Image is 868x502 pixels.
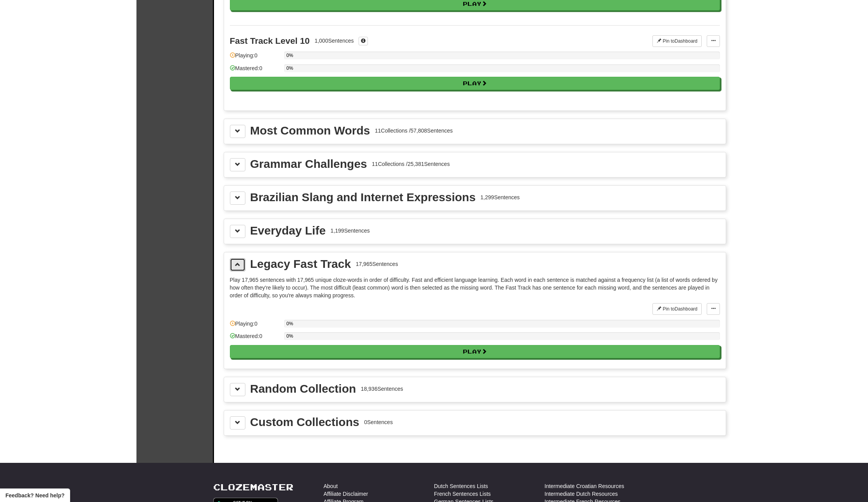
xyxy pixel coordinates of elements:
[545,490,618,498] a: Intermediate Dutch Resources
[230,52,280,64] div: Playing: 0
[230,36,310,46] div: Fast Track Level 10
[250,158,367,170] div: Grammar Challenges
[250,125,370,136] div: Most Common Words
[230,345,720,358] button: Play
[230,320,280,333] div: Playing: 0
[230,64,280,77] div: Mastered: 0
[324,490,368,498] a: Affiliate Disclaimer
[230,332,280,345] div: Mastered: 0
[250,225,326,236] div: Everyday Life
[250,383,356,395] div: Random Collection
[652,35,702,47] button: Pin toDashboard
[364,418,393,426] div: 0 Sentences
[331,227,370,235] div: 1,199 Sentences
[434,490,491,498] a: French Sentences Lists
[324,482,338,490] a: About
[361,385,403,393] div: 18,936 Sentences
[230,276,720,299] p: Play 17,965 sentences with 17,965 unique cloze-words in order of difficulty. Fast and efficient l...
[545,482,624,490] a: Intermediate Croatian Resources
[5,492,64,499] span: Open feedback widget
[375,127,453,135] div: 11 Collections / 57,808 Sentences
[230,77,720,90] button: Play
[250,258,351,270] div: Legacy Fast Track
[250,416,359,428] div: Custom Collections
[480,193,519,201] div: 1,299 Sentences
[314,37,354,45] div: 1,000 Sentences
[356,260,398,268] div: 17,965 Sentences
[434,482,488,490] a: Dutch Sentences Lists
[652,303,702,315] button: Pin toDashboard
[372,160,450,168] div: 11 Collections / 25,381 Sentences
[213,482,293,492] a: Clozemaster
[250,191,476,203] div: Brazilian Slang and Internet Expressions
